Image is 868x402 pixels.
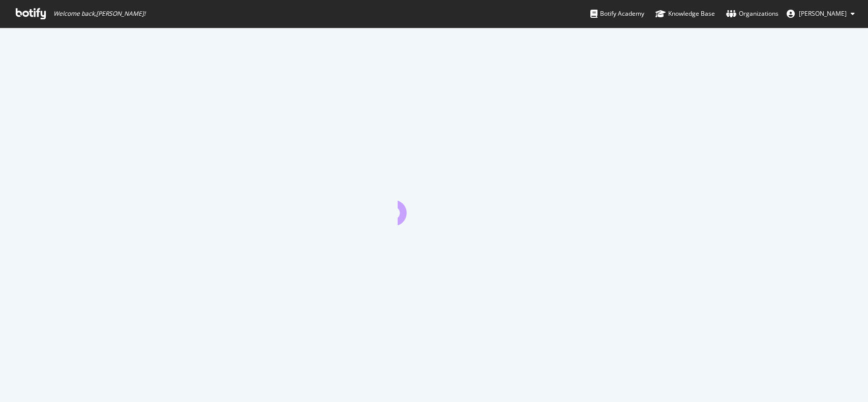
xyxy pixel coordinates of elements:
span: Isaac Brown [799,9,847,18]
div: animation [398,189,471,225]
button: [PERSON_NAME] [779,6,863,22]
div: Botify Academy [590,9,644,19]
span: Welcome back, [PERSON_NAME] ! [53,10,145,18]
div: Organizations [726,9,779,19]
div: Knowledge Base [655,9,715,19]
